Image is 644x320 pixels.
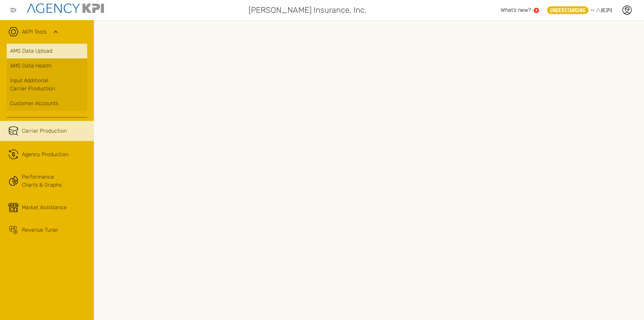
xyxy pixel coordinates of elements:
span: Market Assistance [22,203,67,212]
a: Customer Accounts [7,96,87,111]
span: Agency Production [22,150,68,158]
a: AMS Data Health [7,58,87,73]
a: AMS Data Upload [7,44,87,58]
span: AMS Data Health [10,62,51,70]
text: 5 [535,8,537,12]
span: [PERSON_NAME] Insurance, Inc. [249,4,367,16]
a: 5 [534,8,539,13]
div: Customer Accounts [10,99,84,107]
span: Carrier Production [22,127,67,135]
a: Input AdditionalCarrier Production [7,73,87,96]
span: Revenue Tuner [22,226,58,234]
a: AKPI Tools [22,28,47,36]
img: agencykpi-logo-550x69-2d9e3fa8.png [27,3,104,13]
span: What’s new? [501,7,531,13]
